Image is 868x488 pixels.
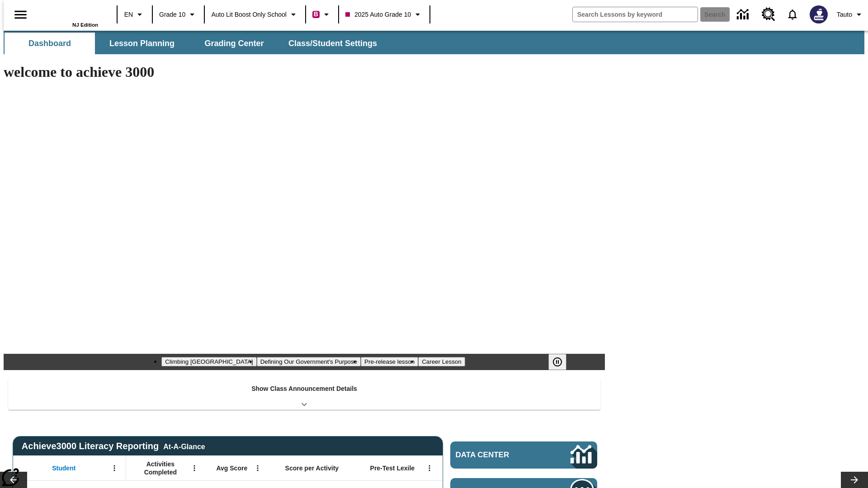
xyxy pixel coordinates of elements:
[309,6,335,23] button: Boost Class color is violet red. Change class color
[5,33,95,54] button: Dashboard
[251,384,357,394] p: Show Class Announcement Details
[756,2,781,27] a: Resource Center, Will open in new tab
[281,33,384,54] button: Class/Student Settings
[731,2,756,27] a: Data Center
[370,464,415,472] span: Pre-Test Lexile
[39,3,98,28] div: Home
[833,6,868,23] button: Profile/Settings
[52,464,75,472] span: Student
[456,450,540,460] span: Data Center
[841,472,868,488] button: Lesson carousel, Next
[4,31,864,54] div: SubNavbar
[285,464,339,472] span: Score per Activity
[189,33,279,54] button: Grading Center
[4,64,605,80] h1: welcome to achieve 3000
[208,6,302,23] button: School: Auto Lit Boost only School, Select your school
[450,441,597,469] a: Data Center
[120,6,149,23] button: Language: EN, Select a language
[22,441,205,451] span: Achieve3000 Literacy Reporting
[216,464,247,472] span: Avg Score
[837,10,852,19] span: Tauto
[97,33,187,54] button: Lesson Planning
[423,461,436,475] button: Open Menu
[108,461,121,475] button: Open Menu
[548,354,576,370] div: Pause
[781,3,804,26] a: Notifications
[72,22,98,28] span: NJ Edition
[7,1,34,28] button: Open side menu
[156,6,201,23] button: Grade: Grade 10, Select a grade
[810,5,828,23] img: Avatar
[251,461,264,475] button: Open Menu
[342,6,427,23] button: Class: 2025 Auto Grade 10, Select your class
[161,357,256,366] button: Slide 1 Climbing Mount Tai
[361,357,418,366] button: Slide 3 Pre-release lesson
[418,357,465,366] button: Slide 4 Career Lesson
[211,10,287,19] span: Auto Lit Boost only School
[188,461,201,475] button: Open Menu
[124,10,133,19] span: EN
[257,357,361,366] button: Slide 2 Defining Our Government's Purpose
[8,379,600,410] div: Show Class Announcement Details
[163,441,205,451] div: At-A-Glance
[804,3,833,26] button: Select a new avatar
[131,460,190,476] span: Activities Completed
[548,354,566,370] button: Pause
[159,10,185,19] span: Grade 10
[314,9,318,20] span: B
[4,33,385,54] div: SubNavbar
[573,7,698,22] input: search field
[39,4,98,22] a: Home
[345,10,411,19] span: 2025 Auto Grade 10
